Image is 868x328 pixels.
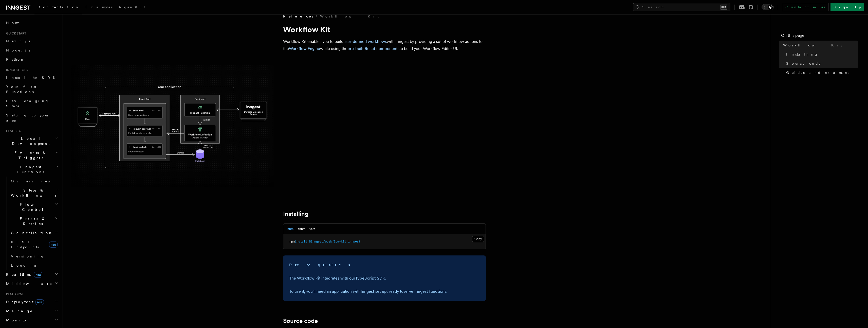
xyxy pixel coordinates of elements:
button: Flow Control [9,200,60,214]
a: Leveraging Steps [4,96,60,111]
button: Search...⌘K [633,3,730,11]
p: Workflow Kit enables you to build with Inngest by providing a set of workflow actions to the whil... [283,38,486,52]
a: serve Inngest functions [403,289,446,294]
a: Versioning [9,252,60,261]
a: Guides and examples [784,68,858,77]
a: Home [4,18,60,27]
span: Workflow Kit [783,43,842,48]
button: Copy [472,236,484,242]
a: Contact sales [782,3,828,11]
span: Node.js [6,48,30,52]
span: @inngest/workflow-kit [309,240,346,243]
div: Inngest Functions [4,177,60,270]
button: Manage [4,306,60,316]
span: Examples [85,5,113,9]
span: Flow Control [9,202,55,212]
a: Sign Up [830,3,864,11]
button: Errors & Retries [9,214,60,228]
span: Features [4,129,21,133]
span: References [283,14,313,19]
span: Platform [4,292,23,296]
span: Steps & Workflows [9,188,57,198]
span: Leveraging Steps [6,99,49,108]
a: Setting up your app [4,111,60,125]
a: Logging [9,261,60,270]
h1: Workflow Kit [283,25,486,34]
a: Node.js [4,46,60,55]
a: AgentKit [116,2,149,14]
p: The Workflow Kit integrates with our . [289,275,480,282]
span: inngest [348,240,360,243]
button: Deploymentnew [4,297,60,306]
span: new [35,299,44,305]
a: Your first Functions [4,82,60,96]
a: Workflow Kit [320,14,379,19]
button: Inngest Functions [4,162,60,177]
a: Documentation [34,2,82,14]
span: Events & Triggers [4,150,55,160]
button: Realtimenew [4,270,60,279]
span: Documentation [38,5,79,9]
span: Your first Functions [6,85,36,94]
span: Cancellation [9,230,53,235]
span: Home [6,20,20,25]
span: Python [6,57,25,61]
button: yarn [309,224,315,234]
span: npm [289,240,295,243]
button: npm [287,224,293,234]
a: Workflow Kit [781,41,858,50]
a: Python [4,55,60,64]
a: Next.js [4,37,60,46]
p: To use it, you'll need an application with , ready to . [289,288,480,295]
a: Installing [784,50,858,59]
a: pre-built React components [347,46,399,51]
img: The Workflow Kit provides a Workflow Engine to compose workflow actions on the back end and a set... [71,65,274,187]
a: user-defined workflows [343,39,387,44]
span: Setting up your app [6,113,50,122]
button: Toggle dark mode [762,4,774,10]
span: Logging [11,263,37,267]
span: Monitor [4,318,30,323]
span: Deployment [4,299,44,304]
span: new [34,272,42,278]
kbd: ⌘K [720,5,727,10]
button: Middleware [4,279,60,288]
span: Install the SDK [6,76,59,80]
span: Local Development [4,136,55,146]
a: Source code [283,317,318,324]
a: Installing [283,210,308,217]
a: Overview [9,177,60,186]
span: new [49,241,58,248]
a: Install the SDK [4,73,60,82]
button: Cancellation [9,228,60,237]
span: AgentKit [119,5,145,9]
a: Inngest set up [361,289,387,294]
button: Steps & Workflows [9,186,60,200]
span: Inngest Functions [4,164,55,175]
a: REST Endpointsnew [9,237,60,252]
button: Events & Triggers [4,148,60,162]
span: Guides and examples [786,70,849,75]
span: Source code [786,61,821,66]
span: Errors & Retries [9,216,55,226]
span: Quick start [4,31,26,36]
span: Versioning [11,254,44,258]
h4: On this page [781,32,858,41]
button: pnpm [298,224,305,234]
span: Realtime [4,272,42,277]
span: Next.js [6,39,30,43]
span: Installing [786,52,818,57]
span: Inngest tour [4,68,28,72]
a: Examples [82,2,116,14]
span: Manage [4,308,33,314]
span: Middleware [4,281,52,286]
a: TypeScript SDK [355,276,385,281]
strong: Prerequisites [289,263,351,267]
button: Local Development [4,134,60,148]
span: install [295,240,307,243]
span: REST Endpoints [11,240,39,249]
button: Monitor [4,316,60,325]
span: Overview [11,179,63,183]
a: Source code [784,59,858,68]
a: Workflow Engine [289,46,320,51]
